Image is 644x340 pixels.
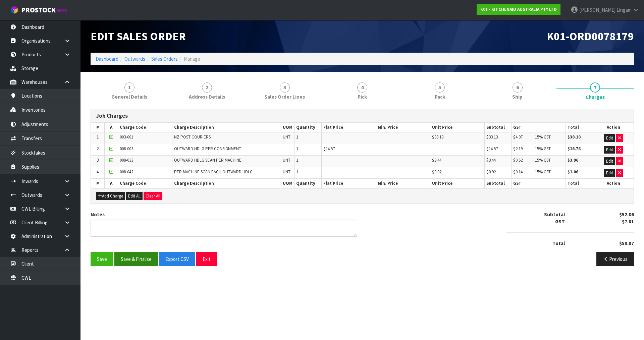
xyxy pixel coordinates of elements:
img: cube-alt.png [10,6,18,14]
button: Export CSV [159,252,195,266]
td: 2 [91,144,104,156]
span: 15% GST [535,157,551,163]
span: UNT [283,157,290,163]
a: Sales Orders [151,56,178,62]
span: 1 [296,169,298,175]
span: UNT [283,169,290,175]
strong: $7.81 [622,218,634,225]
span: $3.44 [432,157,441,163]
th: Subtotal [484,123,512,132]
button: Edit [604,134,615,142]
strong: $16.76 [568,146,581,152]
th: Charge Code [118,123,172,132]
th: Charge Code [118,179,172,188]
span: 1 [296,146,298,152]
span: Charges [91,104,634,271]
span: 4 [357,82,367,93]
td: 3 [91,156,104,167]
a: Dashboard [96,56,118,62]
span: Pack [435,93,445,100]
span: Edit Sales Order [91,29,186,43]
button: Save [91,252,113,266]
span: $4.97 [513,134,523,140]
strong: GST [555,218,565,225]
span: NZ POST COURIERS [174,134,211,140]
th: Min. Price [376,179,430,188]
span: 003-001 [120,134,133,140]
button: Edit [604,146,615,154]
strong: $52.06 [619,211,634,218]
span: Ship [512,93,523,100]
span: ProStock [21,6,56,14]
th: Action [593,123,634,132]
span: 15% GST [535,134,551,140]
span: 1 [124,82,135,93]
span: 5 [435,82,445,93]
span: $14.57 [323,146,335,152]
button: Edit [604,157,615,165]
strong: $1.06 [568,169,578,175]
span: 1 [296,134,298,140]
span: 008-003 [120,146,133,152]
strong: $38.10 [568,134,581,140]
span: 6 [513,82,523,93]
th: Unit Price [430,179,484,188]
span: $0.14 [513,169,523,175]
strong: Total [552,240,565,246]
span: Lingam [616,7,632,13]
strong: K01 - KITCHENAID AUSTRALIA PTY LTD [480,6,557,12]
h3: Job Charges [96,113,629,119]
span: $0.92 [432,169,441,175]
span: $2.19 [513,146,523,152]
th: Quantity [294,179,322,188]
span: 7 [590,82,600,93]
span: 1 [296,157,298,163]
th: A [104,123,118,132]
button: Save & Finalise [114,252,158,266]
span: 008-042 [120,169,133,175]
span: 3 [280,82,290,93]
span: Sales Order Lines [264,93,305,100]
th: UOM [281,179,294,188]
td: 4 [91,167,104,179]
button: Edit All [126,192,143,200]
th: # [91,179,104,188]
span: $33.13 [486,134,498,140]
th: A [104,179,118,188]
span: 008-033 [120,157,133,163]
button: Previous [596,252,634,266]
button: Edit [604,169,615,177]
span: UNT [283,134,290,140]
th: Total [566,179,593,188]
th: # [91,123,104,132]
span: General Details [111,93,147,100]
span: $0.52 [513,157,523,163]
th: GST [512,123,566,132]
th: UOM [281,123,294,132]
span: $14.57 [486,146,498,152]
th: GST [512,179,566,188]
th: Action [593,179,634,188]
span: OUTWARD HDLG SCAN PER MACHINE [174,157,241,163]
span: 2 [202,82,212,93]
span: $33.13 [432,134,443,140]
th: Total [566,123,593,132]
span: Charges [586,94,605,101]
th: Charge Description [172,123,281,132]
button: Exit [196,252,217,266]
label: Notes [91,211,105,218]
strong: $3.96 [568,157,578,163]
th: Flat Price [322,123,376,132]
th: Subtotal [484,179,512,188]
button: Clear All [144,192,162,200]
a: K01 - KITCHENAID AUSTRALIA PTY LTD [477,4,560,15]
span: Pick [358,93,367,100]
span: OUTWARD HDLG PER CONSIGNMENT [174,146,241,152]
strong: $59.87 [619,240,634,246]
th: Flat Price [322,179,376,188]
a: Outwards [124,56,145,62]
td: 1 [91,132,104,144]
span: Manage [184,56,200,62]
span: $0.92 [486,169,496,175]
th: Unit Price [430,123,484,132]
